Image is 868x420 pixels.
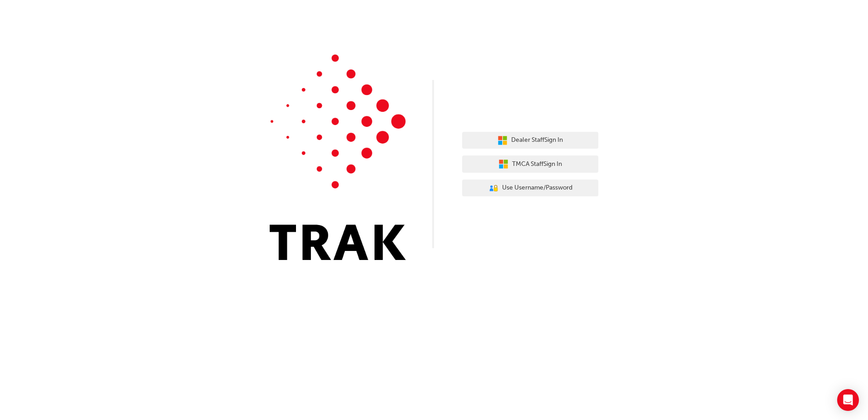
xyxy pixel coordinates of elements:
[511,135,563,145] span: Dealer Staff Sign In
[512,159,562,170] span: TMCA Staff Sign In
[462,155,598,173] button: TMCA StaffSign In
[502,183,572,193] span: Use Username/Password
[270,55,406,260] img: Trak
[462,132,598,149] button: Dealer StaffSign In
[462,180,598,197] button: Use Username/Password
[837,389,859,411] div: Open Intercom Messenger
